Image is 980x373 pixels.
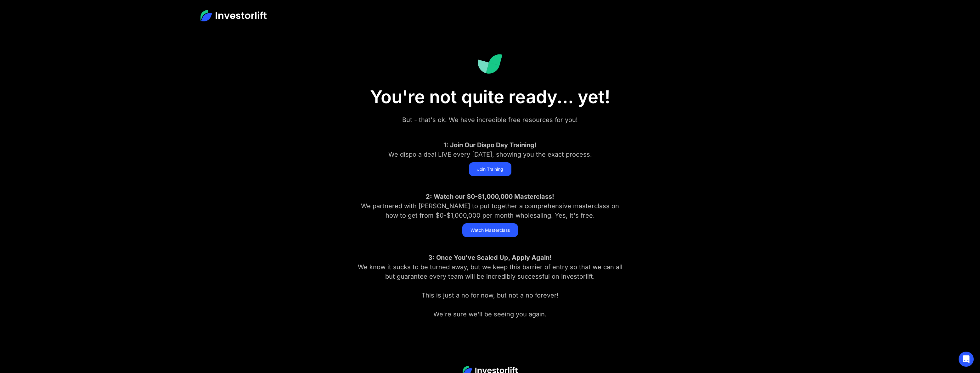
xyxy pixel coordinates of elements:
strong: 2: Watch our $0-$1,000,000 Masterclass! [426,193,554,200]
div: But - that's ok. We have incredible free resources for you! [355,115,625,125]
strong: 1: Join Our Dispo Day Training! [443,141,537,149]
div: We partnered with [PERSON_NAME] to put together a comprehensive masterclass on how to get from $0... [355,192,625,220]
a: Join Training [469,162,511,176]
div: We know it sucks to be turned away, but we keep this barrier of entry so that we can all but guar... [355,253,625,319]
h1: You're not quite ready... yet! [333,86,647,108]
img: Investorlift Dashboard [477,54,503,74]
a: Watch Masterclass [462,223,518,237]
div: Open Intercom Messenger [959,352,974,367]
div: We dispo a deal LIVE every [DATE], showing you the exact process. [355,140,625,159]
strong: 3: Once You've Scaled Up, Apply Again! [428,254,552,261]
